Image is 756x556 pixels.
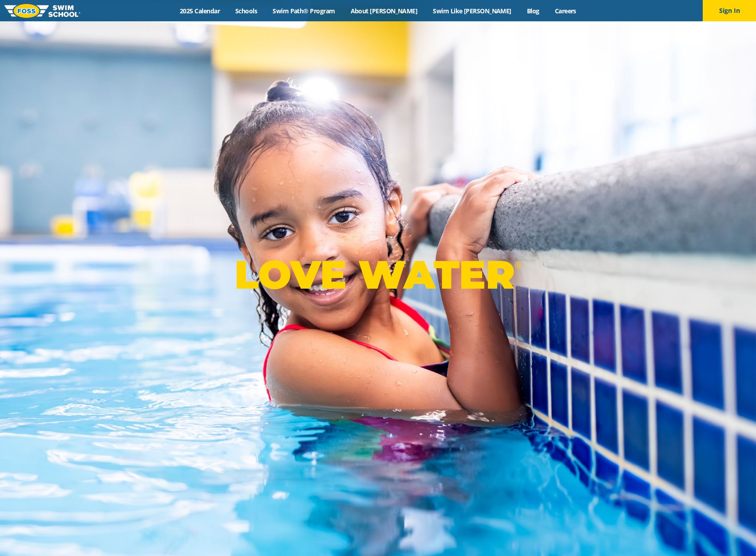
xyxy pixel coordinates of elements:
a: Schools [228,7,265,15]
img: FOSS Swim School Logo [4,4,80,18]
a: Blog [519,7,547,15]
a: Swim Path® Program [265,7,343,15]
p: LOVE WATER [234,251,522,298]
a: Careers [547,7,584,15]
a: Swim Like [PERSON_NAME] [425,7,519,15]
a: About [PERSON_NAME] [343,7,425,15]
a: 2025 Calendar [172,7,228,15]
sup: ® [515,260,522,271]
